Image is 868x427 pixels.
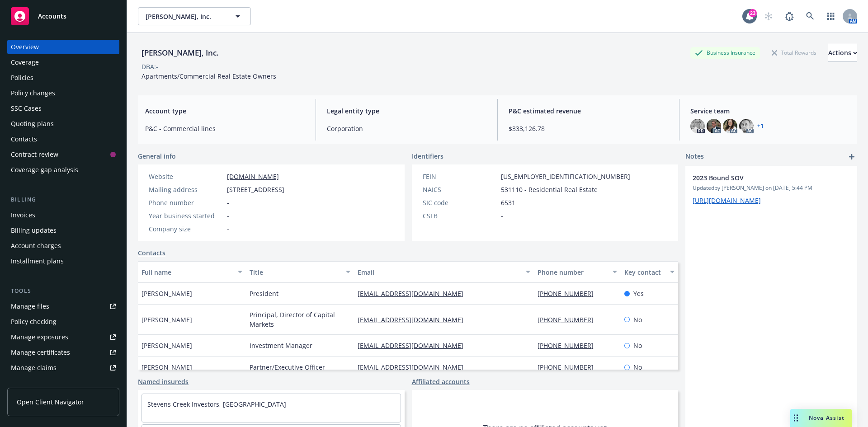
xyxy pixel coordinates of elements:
div: Phone number [149,198,223,207]
div: Policies [11,70,33,85]
a: Manage files [7,299,119,314]
a: Coverage gap analysis [7,163,119,177]
div: NAICS [423,185,497,194]
a: Contacts [7,132,119,146]
a: [URL][DOMAIN_NAME] [693,196,761,205]
a: Report a Bug [780,7,798,25]
a: [EMAIL_ADDRESS][DOMAIN_NAME] [358,289,471,298]
a: +1 [757,123,764,129]
span: [PERSON_NAME], Inc. [146,12,224,21]
div: CSLB [423,211,497,221]
span: $333,126.78 [509,124,668,133]
a: Installment plans [7,254,119,268]
div: Business Insurance [690,47,760,58]
a: Search [801,7,819,25]
a: Invoices [7,208,119,222]
div: Installment plans [11,254,64,268]
span: 2023 Bound SOV [693,173,826,183]
span: [PERSON_NAME] [142,315,192,324]
button: Key contact [621,261,678,283]
span: Nova Assist [809,414,844,422]
a: [EMAIL_ADDRESS][DOMAIN_NAME] [358,315,471,324]
div: Coverage gap analysis [11,163,78,177]
span: Investment Manager [250,341,312,350]
span: Accounts [38,13,66,20]
div: Drag to move [790,409,802,427]
a: [PHONE_NUMBER] [538,315,601,324]
button: Phone number [534,261,620,283]
div: SSC Cases [11,101,42,116]
div: [PERSON_NAME], Inc. [138,47,222,59]
a: Affiliated accounts [412,377,470,386]
a: Manage certificates [7,345,119,360]
a: [EMAIL_ADDRESS][DOMAIN_NAME] [358,363,471,371]
div: Manage certificates [11,345,70,360]
button: Nova Assist [790,409,852,427]
div: Invoices [11,208,35,222]
img: photo [723,119,737,133]
span: Corporation [327,124,486,133]
span: [STREET_ADDRESS] [227,185,284,194]
div: Tools [7,286,119,296]
span: - [227,198,229,207]
span: [PERSON_NAME] [142,341,192,350]
div: FEIN [423,172,497,181]
span: 531110 - Residential Real Estate [501,185,598,194]
a: [PHONE_NUMBER] [538,363,601,371]
div: Title [250,267,340,277]
span: President [250,289,278,298]
div: Contract review [11,147,58,162]
span: Identifiers [412,151,443,161]
a: Quoting plans [7,117,119,131]
a: Policy changes [7,86,119,100]
button: Full name [138,261,246,283]
button: Email [354,261,534,283]
span: Service team [690,106,850,116]
a: [EMAIL_ADDRESS][DOMAIN_NAME] [358,341,471,350]
div: Phone number [538,267,607,277]
a: add [846,151,857,162]
span: Apartments/Commercial Real Estate Owners [142,72,276,80]
div: SIC code [423,198,497,207]
a: Contract review [7,147,119,162]
a: Account charges [7,239,119,253]
div: Account charges [11,239,61,253]
div: Manage files [11,299,49,314]
a: [PHONE_NUMBER] [538,341,601,350]
div: DBA: - [142,62,158,71]
a: Overview [7,40,119,54]
div: Total Rewards [767,47,821,58]
div: Billing updates [11,223,57,238]
a: Manage claims [7,361,119,375]
span: Open Client Navigator [17,397,84,407]
span: Account type [145,106,305,116]
div: Key contact [624,267,665,277]
div: Manage exposures [11,330,68,344]
span: Notes [685,151,704,162]
span: Manage exposures [7,330,119,344]
div: Manage BORs [11,376,53,390]
a: Coverage [7,55,119,70]
a: Contacts [138,248,165,258]
span: - [501,211,503,221]
div: Actions [828,44,857,61]
div: Policy changes [11,86,55,100]
div: Quoting plans [11,117,54,131]
button: Title [246,261,354,283]
span: Updated by [PERSON_NAME] on [DATE] 5:44 PM [693,184,850,192]
span: Yes [633,289,644,298]
div: Overview [11,40,39,54]
img: photo [690,119,705,133]
a: Switch app [822,7,840,25]
a: Billing updates [7,223,119,238]
span: 6531 [501,198,515,207]
button: Actions [828,44,857,62]
div: Company size [149,224,223,234]
div: Billing [7,195,119,204]
span: [PERSON_NAME] [142,289,192,298]
div: Contacts [11,132,37,146]
span: Legal entity type [327,106,486,116]
span: - [227,211,229,221]
a: Policies [7,70,119,85]
a: Accounts [7,4,119,29]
